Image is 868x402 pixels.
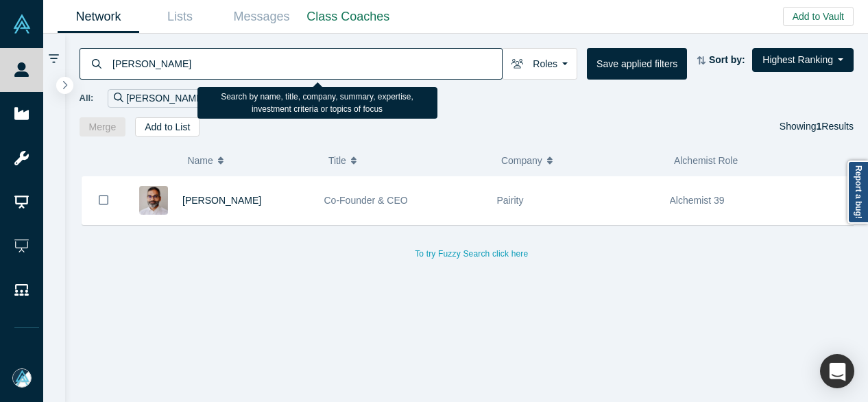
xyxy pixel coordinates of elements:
[80,117,126,137] button: Merge
[783,7,854,26] button: Add to Vault
[587,48,687,80] button: Save applied filters
[324,195,408,206] span: Co-Founder & CEO
[752,48,854,72] button: Highest Ranking
[108,89,221,108] div: [PERSON_NAME]
[187,146,314,175] button: Name
[709,54,745,65] strong: Sort by:
[205,91,215,106] button: Remove Filter
[501,146,542,175] span: Company
[139,186,168,215] img: Gotam Bhardwaj's Profile Image
[58,1,139,33] a: Network
[817,121,854,132] span: Results
[328,146,346,175] span: Title
[82,176,125,224] button: Bookmark
[80,91,94,105] span: All:
[111,47,502,80] input: Search by name, title, company, summary, expertise, investment criteria or topics of focus
[12,14,32,34] img: Alchemist Vault Logo
[302,1,394,33] a: Class Coaches
[139,1,221,33] a: Lists
[182,195,261,206] a: [PERSON_NAME]
[847,161,868,224] a: Report a bug!
[405,245,538,263] button: To try Fuzzy Search click here
[502,48,577,80] button: Roles
[670,195,725,206] span: Alchemist 39
[817,121,822,132] strong: 1
[12,368,32,388] img: Mia Scott's Account
[501,146,660,175] button: Company
[328,146,487,175] button: Title
[135,117,200,137] button: Add to List
[674,155,738,166] span: Alchemist Role
[187,146,213,175] span: Name
[497,195,524,206] span: Pairity
[780,117,854,137] div: Showing
[221,1,302,33] a: Messages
